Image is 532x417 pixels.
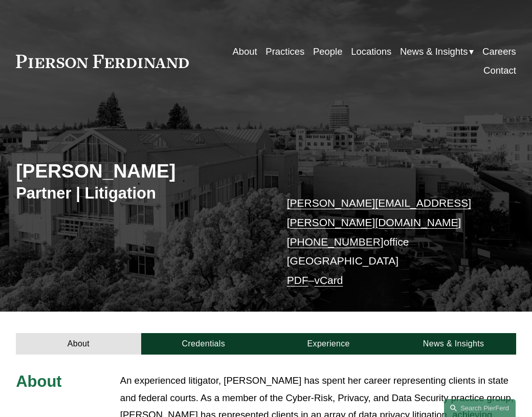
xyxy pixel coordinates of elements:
p: office [GEOGRAPHIC_DATA] – [287,193,495,290]
a: Contact [483,61,516,80]
a: PDF [287,274,308,286]
a: [PHONE_NUMBER] [287,236,384,248]
a: Search this site [444,399,516,417]
span: News & Insights [400,43,468,60]
a: Careers [482,42,516,61]
h2: [PERSON_NAME] [16,160,266,183]
a: Experience [266,333,391,355]
a: About [232,42,257,61]
h3: Partner | Litigation [16,184,266,203]
a: About [16,333,141,355]
a: People [313,42,343,61]
a: [PERSON_NAME][EMAIL_ADDRESS][PERSON_NAME][DOMAIN_NAME] [287,197,471,228]
a: vCard [314,274,343,286]
a: folder dropdown [400,42,474,61]
a: Locations [351,42,391,61]
span: About [16,372,61,390]
a: Credentials [141,333,266,355]
a: News & Insights [391,333,516,355]
a: Practices [265,42,304,61]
